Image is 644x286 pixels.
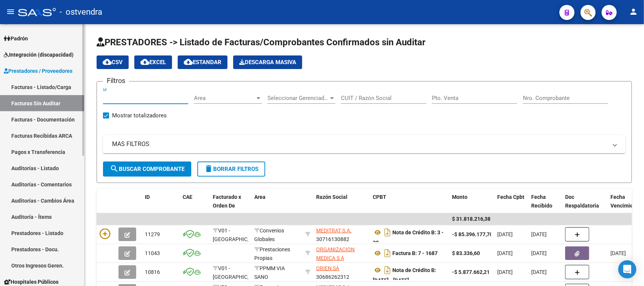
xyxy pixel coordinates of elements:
mat-icon: cloud_download [103,57,112,66]
span: ORIEN SA [316,265,339,271]
datatable-header-cell: Fecha Recibido [528,189,562,222]
strong: Nota de Crédito B: [DATE] - [DATE] [373,267,436,283]
span: Fecha Recibido [531,194,552,209]
span: Facturado x Orden De [213,194,241,209]
span: Fecha Cpbt [497,194,524,200]
button: EXCEL [134,55,172,69]
datatable-header-cell: Fecha Vencimiento [607,189,641,222]
span: Descarga Masiva [239,59,296,66]
span: EXCEL [140,59,166,66]
datatable-header-cell: ID [142,189,180,222]
mat-icon: delete [204,164,213,173]
span: 10816 [145,269,160,275]
span: Convenios Globales [254,228,284,242]
span: Integración (discapacidad) [4,51,74,59]
span: [DATE] [531,250,547,256]
span: Padrón [4,34,28,43]
span: PPMM VIA SANO [254,265,285,280]
span: Prestadores / Proveedores [4,67,72,75]
span: Doc Respaldatoria [565,194,599,209]
i: Descargar documento [383,264,392,276]
span: Mostrar totalizadores [112,111,167,120]
mat-icon: cloud_download [184,57,193,66]
span: Area [254,194,266,200]
app-download-masive: Descarga masiva de comprobantes (adjuntos) [233,55,302,69]
mat-icon: person [629,7,638,16]
span: Razón Social [316,194,347,200]
datatable-header-cell: Area [251,189,302,222]
span: Estandar [184,59,221,66]
span: [DATE] [610,250,626,256]
datatable-header-cell: CAE [180,189,210,222]
datatable-header-cell: Monto [449,189,494,222]
span: CSV [103,59,123,66]
mat-panel-title: MAS FILTROS [112,140,607,148]
i: Descargar documento [383,226,392,238]
datatable-header-cell: CPBT [370,189,449,222]
span: CPBT [373,194,386,200]
strong: Factura B: 7 - 1687 [392,250,438,256]
span: PRESTADORES -> Listado de Facturas/Comprobantes Confirmados sin Auditar [97,37,426,48]
button: Buscar Comprobante [103,161,191,177]
span: ORGANIZACION MEDICA S A [316,246,355,261]
span: 11043 [145,250,160,256]
strong: Nota de Crédito B: 3 - 30 [373,229,444,246]
span: CAE [183,194,192,200]
datatable-header-cell: Fecha Cpbt [494,189,528,222]
mat-icon: cloud_download [140,57,149,66]
span: [DATE] [497,231,513,237]
button: Estandar [178,55,227,69]
mat-icon: menu [6,7,15,16]
h3: Filtros [103,75,129,86]
span: 11279 [145,231,160,237]
span: Hospitales Públicos [4,278,58,286]
span: Buscar Comprobante [110,166,184,172]
datatable-header-cell: Facturado x Orden De [210,189,251,222]
div: Open Intercom Messenger [618,260,636,278]
strong: $ 83.336,60 [452,250,480,256]
datatable-header-cell: Doc Respaldatoria [562,189,607,222]
span: Area [194,95,255,101]
span: Fecha Vencimiento [610,194,641,209]
span: Borrar Filtros [204,166,258,172]
span: $ 31.818.216,38 [452,216,490,222]
span: [DATE] [497,250,513,256]
span: ID [145,194,150,200]
strong: -$ 85.396.177,70 [452,231,493,237]
span: - ostvendra [60,4,102,20]
span: [DATE] [531,269,547,275]
i: Descargar documento [383,247,392,259]
datatable-header-cell: Razón Social [313,189,370,222]
button: Borrar Filtros [197,161,265,177]
button: Descarga Masiva [233,55,302,69]
span: MEDITRAT S.A. [316,228,352,234]
mat-expansion-panel-header: MAS FILTROS [103,135,626,153]
span: [DATE] [531,231,547,237]
button: CSV [97,55,129,69]
span: [DATE] [497,269,513,275]
mat-icon: search [110,164,119,173]
strong: -$ 5.877.662,21 [452,269,490,275]
span: Monto [452,194,467,200]
span: Seleccionar Gerenciador [267,95,329,101]
div: 30716130882 [316,226,367,242]
div: 33694503859 [316,245,367,261]
span: Prestaciones Propias [254,246,290,261]
div: 30686262312 [316,264,367,280]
